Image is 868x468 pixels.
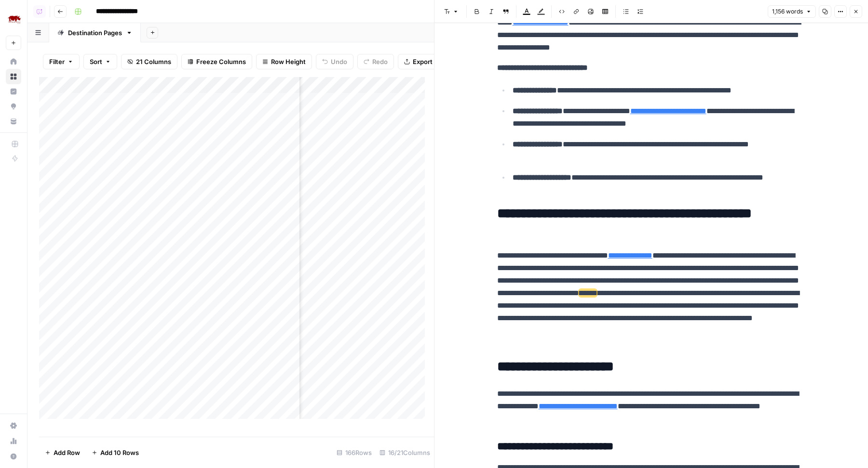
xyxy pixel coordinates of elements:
[43,54,80,69] button: Filter
[39,445,86,460] button: Add Row
[86,445,145,460] button: Add 10 Rows
[68,28,122,38] div: Destination Pages
[413,57,447,66] span: Export CSV
[6,433,21,449] a: Usage
[316,54,353,69] button: Undo
[6,69,21,84] a: Browse
[376,445,434,460] div: 16/21 Columns
[6,54,21,69] a: Home
[772,7,803,16] span: 1,156 words
[136,57,171,66] span: 21 Columns
[196,57,246,66] span: Freeze Columns
[6,8,21,32] button: Workspace: Rhino Africa
[54,448,80,457] span: Add Row
[181,54,252,69] button: Freeze Columns
[6,84,21,99] a: Insights
[398,54,453,69] button: Export CSV
[331,57,347,66] span: Undo
[49,57,65,66] span: Filter
[121,54,177,69] button: 21 Columns
[49,23,141,42] a: Destination Pages
[6,114,21,129] a: Your Data
[357,54,394,69] button: Redo
[768,5,816,18] button: 1,156 words
[6,99,21,114] a: Opportunities
[333,445,376,460] div: 166 Rows
[83,54,117,69] button: Sort
[372,57,388,66] span: Redo
[90,57,102,66] span: Sort
[6,418,21,433] a: Settings
[6,449,21,464] button: Help + Support
[256,54,312,69] button: Row Height
[271,57,306,66] span: Row Height
[100,448,139,457] span: Add 10 Rows
[6,11,23,28] img: Rhino Africa Logo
